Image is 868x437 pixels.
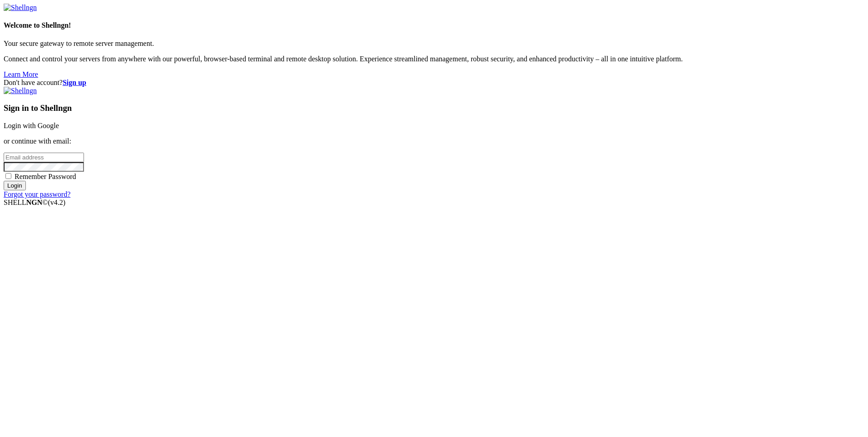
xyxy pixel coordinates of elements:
p: Connect and control your servers from anywhere with our powerful, browser-based terminal and remo... [4,55,864,63]
input: Login [4,181,26,190]
img: Shellngn [4,4,37,12]
input: Email address [4,153,84,162]
a: Sign up [63,79,86,86]
input: Remember Password [5,173,11,179]
h4: Welcome to Shellngn! [4,21,864,30]
p: Your secure gateway to remote server management. [4,40,864,48]
a: Learn More [4,70,38,78]
b: NGN [26,199,43,206]
a: Forgot your password? [4,190,70,198]
img: Shellngn [4,87,37,95]
h3: Sign in to Shellngn [4,103,864,113]
span: SHELL © [4,199,65,206]
p: or continue with email: [4,137,864,145]
a: Login with Google [4,122,59,129]
span: Remember Password [15,173,76,180]
span: 4.2.0 [48,199,66,206]
div: Don't have account? [4,79,864,87]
